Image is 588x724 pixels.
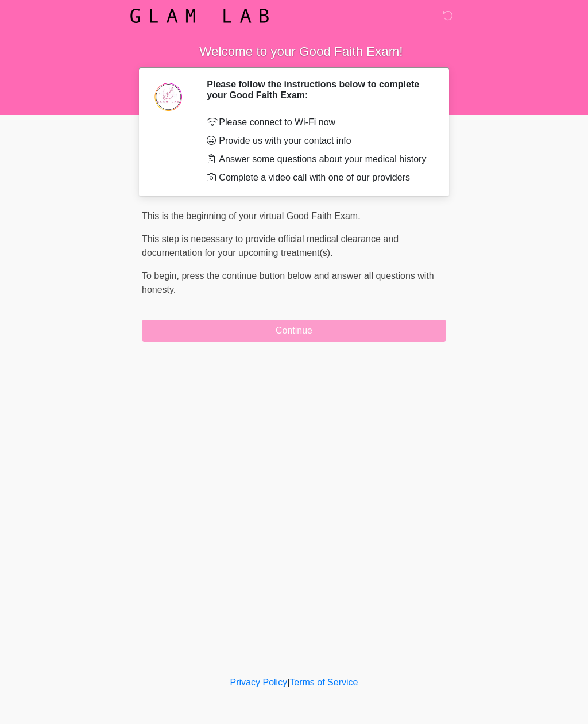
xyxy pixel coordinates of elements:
[130,9,269,23] img: Glam Lab Logo
[207,171,429,185] li: Complete a video call with one of our providers
[142,271,434,294] span: To begin, ﻿﻿﻿﻿﻿﻿press the continue button below and answer all questions with honesty.
[207,152,429,166] li: Answer some questions about your medical history
[289,677,358,687] a: Terms of Service
[207,79,429,101] h2: Please follow the instructions below to complete your Good Faith Exam:
[142,234,399,258] span: This step is necessary to provide official medical clearance and documentation for your upcoming ...
[142,211,361,221] span: This is the beginning of your virtual Good Faith Exam.
[230,677,288,687] a: Privacy Policy
[207,116,429,129] li: Please connect to Wi-Fi now
[133,41,455,63] h1: ‎ ‎ ‎ ‎ Welcome to your Good Faith Exam!
[287,677,289,687] a: |
[150,79,185,113] img: Agent Avatar
[207,134,429,148] li: Provide us with your contact info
